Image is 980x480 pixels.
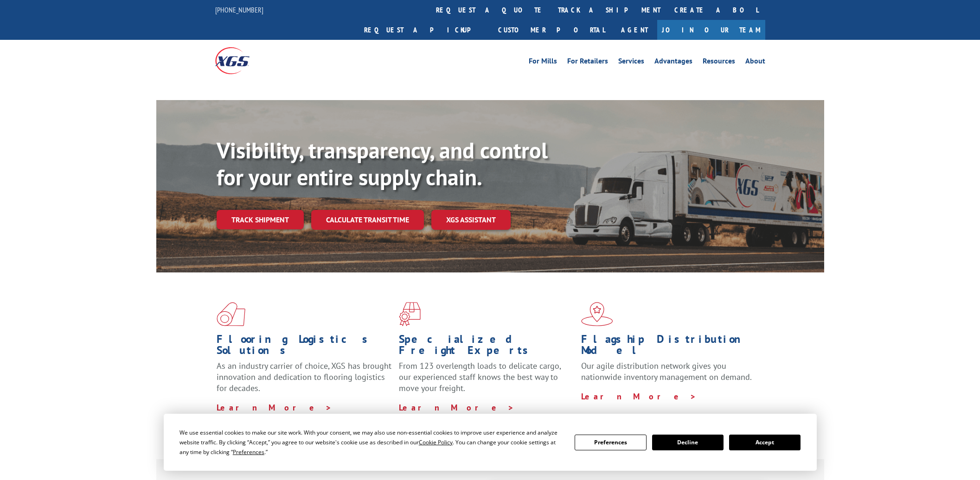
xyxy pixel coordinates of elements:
[657,20,765,40] a: Join Our Team
[399,402,514,413] a: Learn More >
[652,435,724,450] button: Decline
[575,435,646,450] button: Preferences
[745,57,765,68] a: About
[217,402,332,413] a: Learn More >
[233,448,264,456] span: Preferences
[215,5,263,14] a: [PHONE_NUMBER]
[581,334,756,360] h1: Flagship Distribution Model
[217,334,392,360] h1: Flooring Logistics Solutions
[217,210,304,229] a: Track shipment
[217,302,245,326] img: xgs-icon-total-supply-chain-intelligence-red
[357,20,491,40] a: Request a pickup
[729,435,801,450] button: Accept
[529,57,557,68] a: For Mills
[311,210,424,230] a: Calculate transit time
[217,360,391,393] span: As an industry carrier of choice, XGS has brought innovation and dedication to flooring logistics...
[431,210,511,230] a: XGS ASSISTANT
[399,334,574,360] h1: Specialized Freight Experts
[399,360,574,402] p: From 123 overlength loads to delicate cargo, our experienced staff knows the best way to move you...
[703,57,735,68] a: Resources
[581,302,613,326] img: xgs-icon-flagship-distribution-model-red
[654,57,692,68] a: Advantages
[399,302,421,326] img: xgs-icon-focused-on-flooring-red
[164,414,817,471] div: Cookie Consent Prompt
[581,391,697,402] a: Learn More >
[491,20,612,40] a: Customer Portal
[581,360,752,382] span: Our agile distribution network gives you nationwide inventory management on demand.
[217,136,548,191] b: Visibility, transparency, and control for your entire supply chain.
[419,438,453,446] span: Cookie Policy
[612,20,657,40] a: Agent
[618,57,644,68] a: Services
[179,428,564,457] div: We use essential cookies to make our site work. With your consent, we may also use non-essential ...
[567,57,608,68] a: For Retailers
